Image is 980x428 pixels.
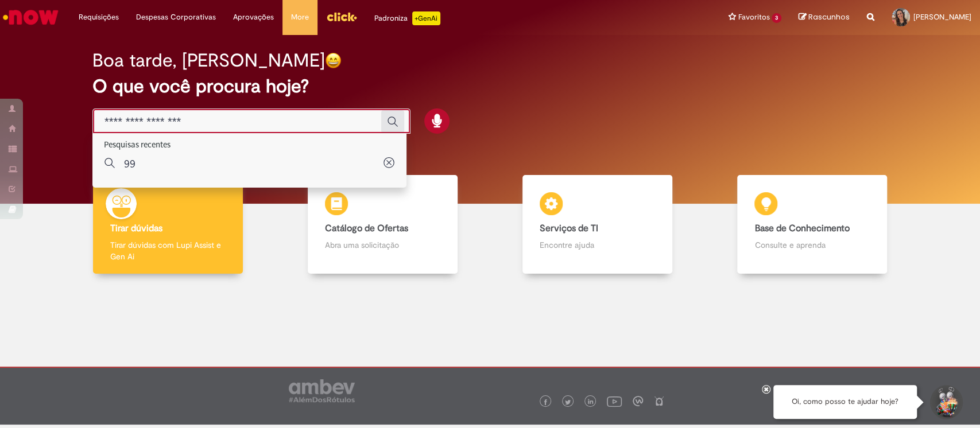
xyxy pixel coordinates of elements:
a: Tirar dúvidas Tirar dúvidas com Lupi Assist e Gen Ai [60,175,275,274]
span: [PERSON_NAME] [913,12,971,22]
h2: Boa tarde, [PERSON_NAME] [92,50,325,71]
img: logo_footer_naosei.png [654,396,664,406]
a: Rascunhos [799,12,850,23]
img: logo_footer_linkedin.png [588,399,594,406]
img: click_logo_yellow_360x200.png [326,8,357,25]
a: Serviços de TI Encontre ajuda [490,175,705,274]
b: Tirar dúvidas [110,223,162,234]
span: Aprovações [233,11,274,23]
span: Despesas Corporativas [136,11,216,23]
span: 3 [772,13,781,23]
div: Padroniza [374,11,440,25]
b: Catálogo de Ofertas [325,223,408,234]
img: logo_footer_facebook.png [543,399,548,405]
img: logo_footer_workplace.png [633,396,643,406]
h2: O que você procura hoje? [92,76,888,96]
span: Favoritos [738,11,769,23]
img: ServiceNow [1,6,60,29]
p: Encontre ajuda [540,239,655,251]
p: +GenAi [412,11,440,25]
img: logo_footer_twitter.png [565,399,571,405]
img: logo_footer_ambev_rotulo_gray.png [289,379,355,402]
p: Abra uma solicitação [325,239,440,251]
img: happy-face.png [325,52,342,69]
span: Requisições [79,11,119,23]
span: More [291,11,309,23]
span: Rascunhos [808,11,850,22]
b: Base de Conhecimento [754,223,849,234]
div: Oi, como posso te ajudar hoje? [773,385,917,419]
img: logo_footer_youtube.png [607,394,622,408]
a: Catálogo de Ofertas Abra uma solicitação [275,175,490,274]
p: Tirar dúvidas com Lupi Assist e Gen Ai [110,239,226,262]
button: Iniciar Conversa de Suporte [928,385,963,419]
a: Base de Conhecimento Consulte e aprenda [705,175,920,274]
b: Serviços de TI [540,223,598,234]
p: Consulte e aprenda [754,239,870,251]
